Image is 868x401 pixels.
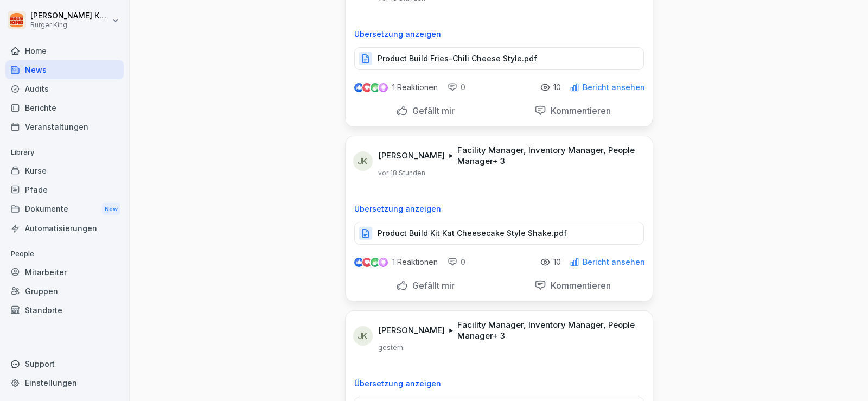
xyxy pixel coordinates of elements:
[5,373,124,392] a: Einstellungen
[408,105,455,116] p: Gefällt mir
[354,231,644,242] a: Product Build Kit Kat Cheesecake Style Shake.pdf
[354,83,363,92] img: like
[30,11,110,21] p: [PERSON_NAME] Karius
[102,203,120,215] div: New
[378,343,403,352] p: gestern
[379,82,388,92] img: inspiring
[354,205,644,213] p: Übersetzung anzeigen
[5,199,124,219] a: DokumenteNew
[354,30,644,39] p: Übersetzung anzeigen
[363,258,371,266] img: love
[448,257,465,268] div: 0
[5,301,124,320] a: Standorte
[354,379,644,388] p: Übersetzung anzeigen
[371,83,380,92] img: celebrate
[5,144,124,161] p: Library
[354,258,363,266] img: like
[363,84,371,92] img: love
[457,145,640,167] p: Facility Manager, Inventory Manager, People Manager + 3
[5,245,124,263] p: People
[5,98,124,117] a: Berichte
[546,280,611,291] p: Kommentieren
[353,151,373,171] div: JK
[448,82,465,93] div: 0
[408,280,455,291] p: Gefällt mir
[5,354,124,373] div: Support
[5,282,124,301] a: Gruppen
[5,219,124,238] a: Automatisierungen
[371,258,380,267] img: celebrate
[546,105,611,116] p: Kommentieren
[553,258,561,266] p: 10
[5,41,124,60] a: Home
[5,180,124,199] a: Pfade
[5,117,124,136] a: Veranstaltungen
[392,258,438,266] p: 1 Reaktionen
[583,258,645,266] p: Bericht ansehen
[5,60,124,79] a: News
[553,83,561,92] p: 10
[353,326,373,346] div: JK
[457,320,640,341] p: Facility Manager, Inventory Manager, People Manager + 3
[378,150,445,161] p: [PERSON_NAME]
[378,169,425,177] p: vor 18 Stunden
[378,53,537,64] p: Product Build Fries-Chili Cheese Style.pdf
[5,263,124,282] a: Mitarbeiter
[5,79,124,98] a: Audits
[354,56,644,67] a: Product Build Fries-Chili Cheese Style.pdf
[30,21,110,29] p: Burger King
[583,83,645,92] p: Bericht ansehen
[5,161,124,180] a: Kurse
[378,228,567,239] p: Product Build Kit Kat Cheesecake Style Shake.pdf
[392,83,438,92] p: 1 Reaktionen
[378,325,445,336] p: [PERSON_NAME]
[5,199,124,219] div: Dokumente
[379,257,388,267] img: inspiring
